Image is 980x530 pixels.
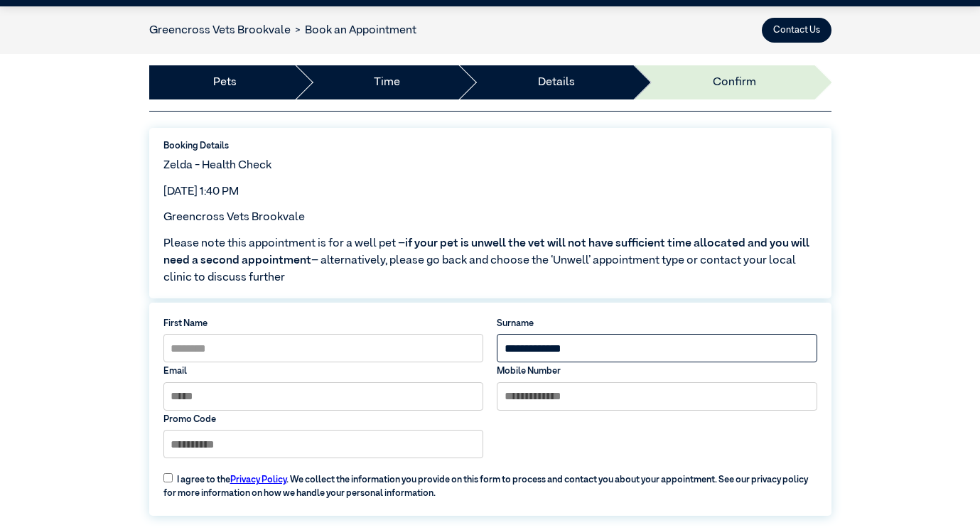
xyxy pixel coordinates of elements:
label: Mobile Number [497,364,817,378]
label: I agree to the . We collect the information you provide on this form to process and contact you a... [156,464,824,500]
input: I agree to thePrivacy Policy. We collect the information you provide on this form to process and ... [163,473,173,482]
label: Email [163,364,483,378]
span: [DATE] 1:40 PM [163,186,239,198]
span: Greencross Vets Brookvale [163,212,305,223]
a: Time [374,74,400,91]
a: Greencross Vets Brookvale [149,25,291,36]
label: Booking Details [163,139,817,153]
span: Please note this appointment is for a well pet – – alternatively, please go back and choose the ‘... [163,235,817,286]
a: Privacy Policy [230,475,286,485]
button: Contact Us [762,18,831,43]
span: Zelda - Health Check [163,160,271,171]
nav: breadcrumb [149,22,417,39]
label: First Name [163,317,483,330]
li: Book an Appointment [291,22,417,39]
label: Promo Code [163,413,483,426]
a: Pets [213,74,237,91]
span: if your pet is unwell the vet will not have sufficient time allocated and you will need a second ... [163,238,809,266]
a: Details [538,74,575,91]
label: Surname [497,317,817,330]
